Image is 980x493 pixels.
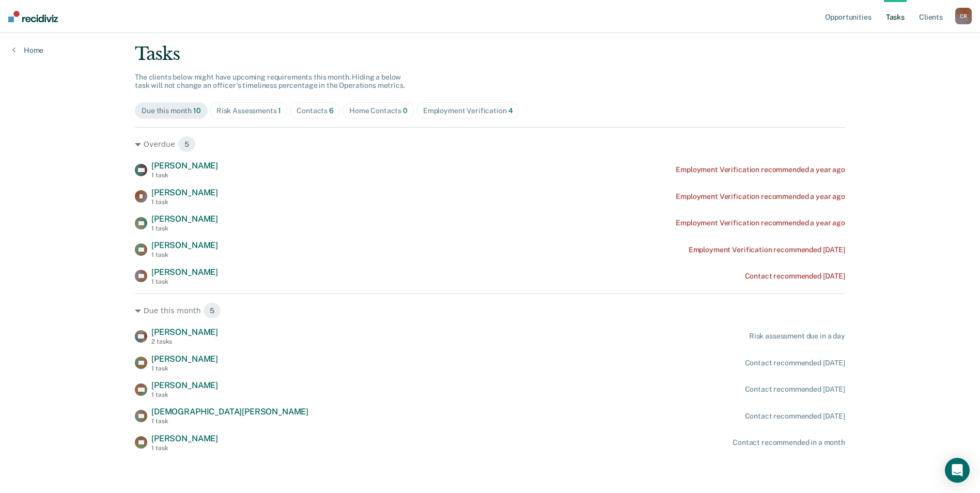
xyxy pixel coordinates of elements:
[151,161,218,171] span: [PERSON_NAME]
[142,106,201,115] div: Due this month
[676,192,845,201] div: Employment Verification recommended a year ago
[151,391,218,398] div: 1 task
[12,45,43,55] a: Home
[676,219,845,227] div: Employment Verification recommended a year ago
[745,272,845,281] div: Contact recommended [DATE]
[8,11,58,22] img: Recidiviz
[151,172,218,179] div: 1 task
[733,438,845,447] div: Contact recommended in a month
[297,106,334,115] div: Contacts
[151,338,218,345] div: 2 tasks
[151,198,218,206] div: 1 task
[945,458,970,483] div: Open Intercom Messenger
[403,106,408,115] span: 0
[508,106,513,115] span: 4
[135,136,845,152] div: Overdue 5
[151,225,218,232] div: 1 task
[135,302,845,319] div: Due this month 5
[216,106,282,115] div: Risk Assessments
[151,354,218,364] span: [PERSON_NAME]
[151,380,218,390] span: [PERSON_NAME]
[151,444,218,452] div: 1 task
[151,418,308,425] div: 1 task
[135,73,405,90] span: The clients below might have upcoming requirements this month. Hiding a below task will not chang...
[745,412,845,421] div: Contact recommended [DATE]
[151,214,218,224] span: [PERSON_NAME]
[151,188,218,197] span: [PERSON_NAME]
[423,106,513,115] div: Employment Verification
[135,43,845,65] div: Tasks
[151,327,218,337] span: [PERSON_NAME]
[151,407,308,417] span: [DEMOGRAPHIC_DATA][PERSON_NAME]
[955,8,972,24] div: C R
[178,136,196,152] span: 5
[151,278,218,285] div: 1 task
[151,267,218,277] span: [PERSON_NAME]
[676,165,845,174] div: Employment Verification recommended a year ago
[745,359,845,367] div: Contact recommended [DATE]
[151,251,218,258] div: 1 task
[278,106,281,115] span: 1
[151,365,218,372] div: 1 task
[329,106,334,115] span: 6
[193,106,201,115] span: 10
[349,106,408,115] div: Home Contacts
[203,302,221,319] span: 5
[745,385,845,394] div: Contact recommended [DATE]
[151,434,218,443] span: [PERSON_NAME]
[689,245,845,254] div: Employment Verification recommended [DATE]
[749,332,845,341] div: Risk assessment due in a day
[955,8,972,24] button: CR
[151,240,218,250] span: [PERSON_NAME]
